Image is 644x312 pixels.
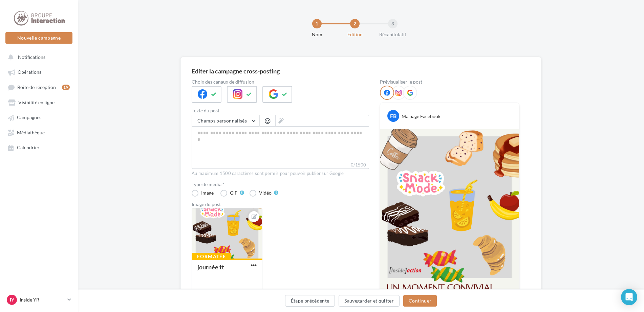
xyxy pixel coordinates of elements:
[192,68,280,74] div: Editer la campagne cross-posting
[197,118,247,124] span: Champs personnalisés
[10,296,14,303] span: IY
[192,108,369,113] label: Texte du post
[20,296,65,303] p: Inside YR
[192,182,369,187] label: Type de média *
[17,130,45,135] span: Médiathèque
[192,80,369,84] label: Choix des canaux de diffusion
[4,141,74,153] a: Calendrier
[192,202,369,207] div: Image du post
[18,99,55,105] span: Visibilité en ligne
[402,113,441,120] div: Ma page Facebook
[4,126,74,138] a: Médiathèque
[62,85,70,90] div: 19
[192,253,231,260] div: Formatée
[371,31,414,38] div: Récapitulatif
[4,81,74,93] a: Boîte de réception19
[380,80,519,84] div: Prévisualiser le post
[4,111,74,123] a: Campagnes
[230,191,237,195] div: GIF
[192,161,369,169] label: 0/1500
[333,31,377,38] div: Edition
[18,69,41,75] span: Opérations
[259,191,272,195] div: Vidéo
[4,96,74,108] a: Visibilité en ligne
[621,289,637,305] div: Open Intercom Messenger
[285,295,335,307] button: Étape précédente
[17,145,40,151] span: Calendrier
[388,19,398,28] div: 3
[192,115,259,127] button: Champs personnalisés
[18,54,45,60] span: Notifications
[201,191,214,195] div: Image
[295,31,339,38] div: Nom
[192,171,369,177] div: Au maximum 1500 caractères sont permis pour pouvoir publier sur Google
[17,115,41,120] span: Campagnes
[403,295,437,307] button: Continuer
[17,84,56,90] span: Boîte de réception
[387,110,399,122] div: FB
[312,19,322,28] div: 1
[4,66,74,78] a: Opérations
[5,32,72,44] button: Nouvelle campagne
[339,295,400,307] button: Sauvegarder et quitter
[350,19,360,28] div: 2
[4,51,71,63] button: Notifications
[197,263,224,271] div: journée tt
[5,293,72,306] a: IY Inside YR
